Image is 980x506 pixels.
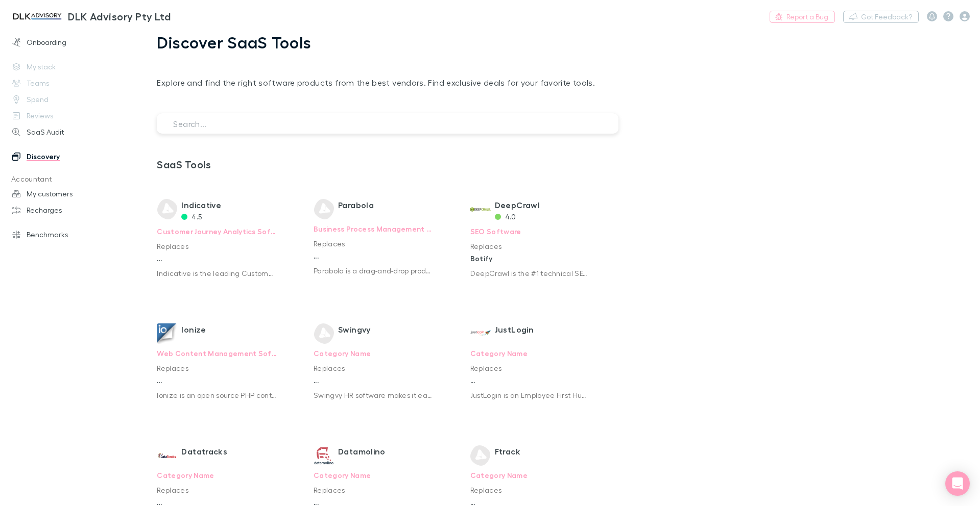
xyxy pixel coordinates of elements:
[181,446,227,457] span: Datatracks
[314,251,319,260] span: ...
[157,222,277,241] p: Customer Journey Analytics Software
[470,344,590,363] p: Category Name
[305,187,442,291] a: Parabola's LogoParabolaBusiness Process Management SoftwareReplaces...Parabola is a drag-and-drop...
[157,241,277,251] p: Replaces
[843,11,919,23] button: Got Feedback?
[470,485,590,495] p: Replaces
[945,471,970,496] div: Open Intercom Messenger
[10,10,64,22] img: DLK Advisory Pty Ltd's Logo
[314,323,334,344] img: Swingvy's Logo
[470,376,475,385] span: ...
[2,186,138,202] a: My customers
[314,265,434,276] p: Parabola is a drag-and-drop productivity tool that runs entirely in your browser. We have a libra...
[157,390,277,400] p: Ionize is an open source PHP content management system.
[314,466,434,485] p: Category Name
[505,211,518,222] span: 4.0
[4,4,177,29] a: DLK Advisory Pty Ltd
[314,390,434,400] p: Swingvy HR software makes it easy to onboard, pay, reimburse, track, and support your team.
[338,446,386,457] span: Datamolino
[157,485,277,495] p: Replaces
[2,173,138,186] p: Accountant
[470,222,590,241] p: SEO Software
[470,241,590,251] p: Replaces
[495,324,534,335] span: JustLogin
[192,211,203,222] span: 4.5
[305,311,442,413] a: Swingvy's LogoSwingvyCategory NameReplaces...Swingvy HR software makes it easy to onboard, pay, r...
[314,485,434,495] p: Replaces
[2,34,138,50] a: Onboarding
[338,200,374,210] span: Parabola
[157,113,618,134] input: Search...
[157,376,162,385] span: ...
[770,11,835,23] a: Report a Bug
[470,254,493,263] span: Botify
[157,254,162,263] span: ...
[314,344,434,363] p: Category Name
[470,363,590,373] p: Replaces
[68,10,171,22] h3: DLK Advisory Pty Ltd
[314,238,434,249] p: Replaces
[157,199,177,219] img: Indicative's Logo
[470,466,590,485] p: Category Name
[495,446,520,457] span: Ftrack
[462,311,599,413] a: JustLogin's LogoJustLoginCategory NameReplaces...JustLogin is an Employee First Human Resource (H...
[314,445,334,466] img: Datamolino's Logo
[495,200,540,210] span: DeepCrawl
[149,311,285,413] a: Ionize's LogoIonizeWeb Content Management SoftwareReplaces...Ionize is an open source PHP content...
[2,124,138,140] a: SaaS Audit
[470,199,491,219] img: DeepCrawl's Logo
[2,148,138,165] a: Discovery
[157,344,277,363] p: Web Content Management Software
[149,187,285,291] a: Indicative's LogoIndicative4.5Customer Journey Analytics SoftwareReplaces...Indicative is the lea...
[470,390,590,400] p: JustLogin is an Employee First Human Resource (HR) cloud platform that provides innovative techno...
[157,268,277,279] p: Indicative is the leading Customer Analytics platform that enables product and marketing teams to...
[157,323,177,344] img: Ionize's Logo
[157,77,618,89] p: Explore and find the right software products from the best vendors. Find exclusive deals for your...
[2,226,138,243] a: Benchmarks
[157,33,618,52] h1: Discover SaaS Tools
[157,466,277,485] p: Category Name
[470,268,590,279] p: DeepCrawl is the #1 technical SEO platform for enterprises and SMBs, providing actionable data th...
[314,376,319,385] span: ...
[181,200,221,210] span: Indicative
[314,363,434,373] p: Replaces
[2,202,138,218] a: Recharges
[314,219,434,238] p: Business Process Management Software
[157,363,277,373] p: Replaces
[314,199,334,219] img: Parabola's Logo
[470,445,491,466] img: Ftrack's Logo
[181,324,206,335] span: Ionize
[338,324,371,335] span: Swingvy
[470,323,491,344] img: JustLogin's Logo
[157,445,177,466] img: Datatracks's Logo
[462,187,599,291] a: DeepCrawl's LogoDeepCrawl4.0SEO SoftwareReplacesBotify's LogoBotifyDeepCrawl is the #1 technical ...
[157,158,618,170] h3: SaaS Tools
